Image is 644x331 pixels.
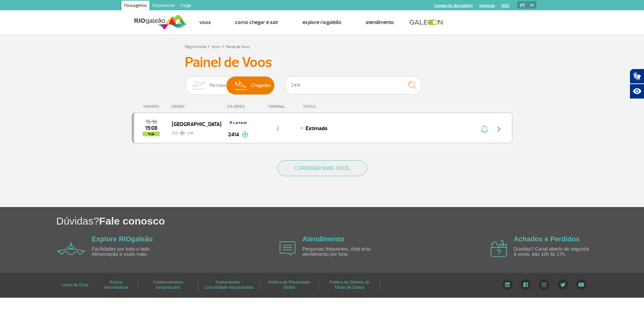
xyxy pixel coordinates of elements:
[172,126,216,136] span: GIG
[330,277,370,292] a: Política de Direitos do Titular de Dados
[285,76,422,94] input: Voo, cidade ou cia aérea
[62,280,88,290] a: Linha de Ética
[242,132,248,138] img: mais-info-painel-voo.svg
[306,125,327,132] span: Estimado
[199,19,211,26] a: Voos
[235,19,278,26] a: Como chegar e sair
[226,44,250,49] a: Painel de Voos
[57,242,85,255] img: airplane icon
[134,104,171,109] div: HORÁRIO
[180,130,186,136] img: destiny_airplane.svg
[150,1,177,12] a: Corporativo
[302,247,381,257] p: Perguntas frequentes, chat e/ou atendimento por fone.
[630,69,644,99] div: Plugin de acessibilidade da Hand Talk.
[495,125,503,133] img: seta-direita-painel-voo.svg
[146,119,157,124] span: 2025-09-26 15:10:00
[222,42,224,50] a: >
[302,235,344,243] a: Atendimento
[177,1,194,12] a: Cargo
[479,3,495,8] a: Imprensa
[185,54,459,71] h3: Painel de Voos
[231,77,251,94] img: slider-desembarque
[172,119,216,128] span: [GEOGRAPHIC_DATA]
[514,247,593,257] p: Dúvidas? Canal aberto de segunda à sexta, das 10h às 17h.
[481,125,488,133] img: sino-painel-voo.svg
[121,1,150,12] a: Passageiros
[188,77,210,94] img: slider-embarque
[92,235,153,243] a: Explore RIOgaleão
[104,277,128,292] a: Ruídos Aeronáuticos
[204,277,253,292] a: Treinamentos - Comunidade Aeroportuária
[434,3,473,8] a: Compra On-line GaleOn
[145,126,157,130] span: 2025-09-26 15:08:00
[187,130,193,136] span: LIM
[185,44,206,49] a: Página Inicial
[558,279,568,290] img: Twitter
[143,132,160,136] span: hoje
[221,104,255,109] div: CIA AÉREA
[92,247,171,257] p: Facilidades por todo o lado. Alimentação e muito mais.
[630,84,644,99] button: Abrir recursos assistivos.
[277,160,367,176] button: CARREGAR MAIS VOOS
[502,3,509,8] a: RQS
[302,19,342,26] a: Explore RIOgaleão
[251,77,271,94] span: Chegadas
[514,235,580,243] a: Achados e Perdidos
[211,44,220,49] a: Voos
[490,240,507,257] img: airplane icon
[56,214,644,228] h1: Dúvidas?
[539,279,549,290] img: Instagram
[279,241,296,255] img: airplane icon
[576,279,586,290] img: YouTube
[153,277,183,292] a: Credenciamento Aeroportuário
[210,77,226,94] span: Partidas
[630,69,644,84] button: Abrir tradutor de língua de sinais.
[228,130,239,139] span: 2414
[366,19,394,26] a: Atendimento
[521,279,531,290] img: Facebook
[99,215,165,227] span: Fale conosco
[276,125,279,132] span: 2
[171,104,221,109] div: ORIGEM
[300,104,356,109] div: STATUS
[268,277,310,292] a: Política de Privacidade Global
[207,42,210,50] a: >
[502,279,513,290] img: LinkedIn
[255,104,300,109] div: TERMINAL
